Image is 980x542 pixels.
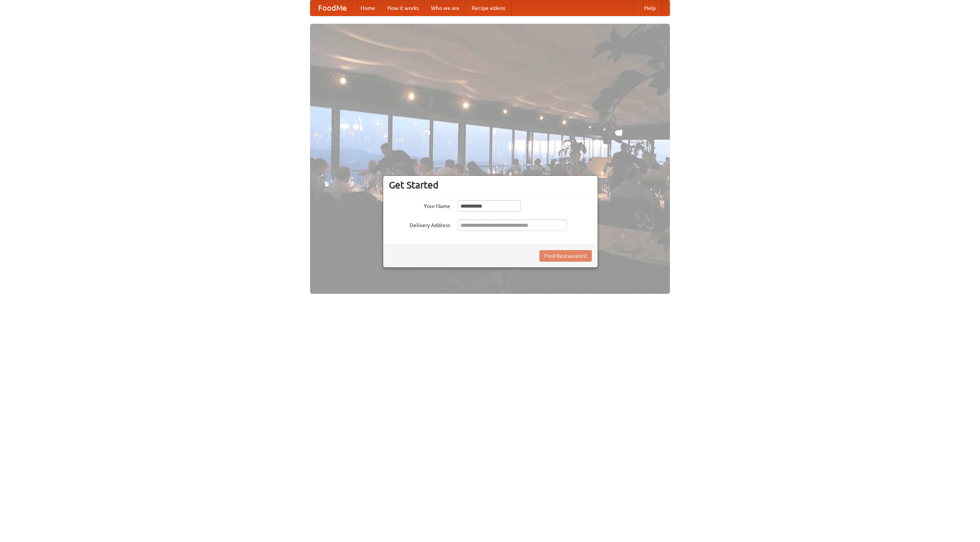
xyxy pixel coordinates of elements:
label: Delivery Address [389,219,450,229]
a: Help [638,0,662,16]
a: How it works [381,0,425,16]
button: Find Restaurants! [539,250,592,262]
a: Recipe videos [465,0,511,16]
a: Who we are [425,0,465,16]
h3: Get Started [389,179,592,191]
a: Home [354,0,381,16]
a: FoodMe [310,0,354,16]
label: Your Name [389,200,450,210]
